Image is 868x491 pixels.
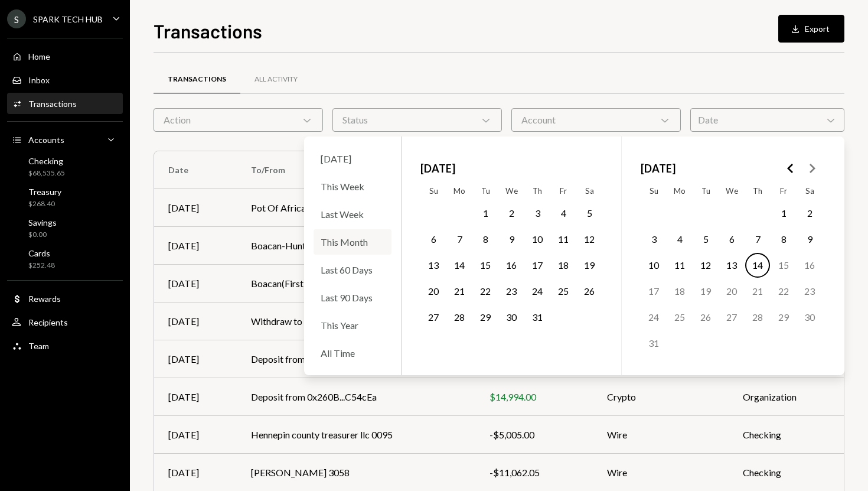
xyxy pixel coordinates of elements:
[771,227,796,252] button: Friday, August 8th, 2025
[499,279,524,304] button: Wednesday, July 23rd, 2025
[641,331,666,356] button: Sunday, August 31st, 2025
[7,129,123,150] a: Accounts
[154,108,323,132] div: Action
[550,181,576,200] th: Friday
[254,74,298,84] div: All Activity
[472,181,498,200] th: Tuesday
[7,152,123,181] a: Checking$68,535.65
[525,227,550,252] button: Thursday, July 10th, 2025
[525,201,550,226] button: Thursday, July 3rd, 2025
[28,217,57,227] div: Savings
[719,227,744,252] button: Wednesday, August 6th, 2025
[473,227,498,252] button: Tuesday, July 8th, 2025
[797,253,822,278] button: Saturday, August 16th, 2025
[690,108,844,132] div: Date
[667,279,692,304] button: Monday, August 18th, 2025
[446,181,472,200] th: Monday
[28,261,55,271] div: $252.48
[240,64,312,95] a: All Activity
[28,341,49,351] div: Team
[7,245,123,273] a: Cards$252.48
[576,181,602,200] th: Saturday
[801,158,823,179] button: Go to the Next Month
[771,279,796,304] button: Friday, August 22nd, 2025
[7,9,26,28] div: S
[33,14,103,24] div: SPARK TECH HUB
[490,466,579,480] div: -$11,062.05
[168,277,223,291] div: [DATE]
[577,253,602,278] button: Saturday, July 19th, 2025
[237,151,475,189] th: To/From
[314,257,391,282] div: Last 60 Days
[525,279,550,304] button: Thursday, July 24th, 2025
[28,248,55,258] div: Cards
[421,305,446,330] button: Sunday, July 27th, 2025
[7,214,123,242] a: Savings$0.00
[237,378,475,416] td: Deposit from 0x260B...C54cEa
[771,181,797,200] th: Friday
[577,279,602,304] button: Saturday, July 26th, 2025
[314,285,391,310] div: Last 90 Days
[641,279,666,304] button: Sunday, August 17th, 2025
[693,181,719,200] th: Tuesday
[168,466,223,480] div: [DATE]
[525,305,550,330] button: Thursday, July 31st, 2025
[420,181,446,200] th: Sunday
[237,416,475,454] td: Hennepin county treasurer llc 0095
[593,416,729,454] td: Wire
[7,288,123,309] a: Rewards
[771,253,796,278] button: Friday, August 15th, 2025
[420,181,602,356] table: July 2025
[797,227,822,252] button: Saturday, August 9th, 2025
[154,151,237,189] th: Date
[490,428,579,442] div: -$5,005.00
[797,279,822,304] button: Saturday, August 23rd, 2025
[447,253,472,278] button: Monday, July 14th, 2025
[7,93,123,114] a: Transactions
[473,305,498,330] button: Tuesday, July 29th, 2025
[314,340,391,366] div: All Time
[7,335,123,356] a: Team
[745,181,771,200] th: Thursday
[641,227,666,252] button: Sunday, August 3rd, 2025
[447,279,472,304] button: Monday, July 21st, 2025
[551,201,576,226] button: Friday, July 4th, 2025
[498,181,524,200] th: Wednesday
[28,156,65,166] div: Checking
[237,189,475,227] td: Pot Of Africa 7538
[719,305,744,330] button: Wednesday, August 27th, 2025
[797,201,822,226] button: Saturday, August 2nd, 2025
[314,174,391,199] div: This Week
[641,181,823,356] table: August 2025
[447,305,472,330] button: Monday, July 28th, 2025
[641,155,676,181] span: [DATE]
[745,279,770,304] button: Thursday, August 21st, 2025
[719,253,744,278] button: Wednesday, August 13th, 2025
[28,230,57,240] div: $0.00
[168,428,223,442] div: [DATE]
[168,314,223,329] div: [DATE]
[693,253,718,278] button: Tuesday, August 12th, 2025
[577,227,602,252] button: Saturday, July 12th, 2025
[593,378,729,416] td: Crypto
[28,294,61,304] div: Rewards
[524,181,550,200] th: Thursday
[729,416,844,454] td: Checking
[237,303,475,340] td: Withdraw to 0x02bc...413076
[499,253,524,278] button: Wednesday, July 16th, 2025
[314,201,391,227] div: Last Week
[28,99,77,109] div: Transactions
[421,227,446,252] button: Sunday, July 6th, 2025
[693,227,718,252] button: Tuesday, August 5th, 2025
[420,155,455,181] span: [DATE]
[797,305,822,330] button: Saturday, August 30th, 2025
[168,201,223,215] div: [DATE]
[745,305,770,330] button: Thursday, August 28th, 2025
[745,253,770,278] button: Today, Thursday, August 14th, 2025
[314,229,391,255] div: This Month
[473,201,498,226] button: Tuesday, July 1st, 2025
[237,227,475,265] td: Boacan-Huntington 3339
[7,69,123,90] a: Inbox
[7,45,123,67] a: Home
[778,15,844,43] button: Export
